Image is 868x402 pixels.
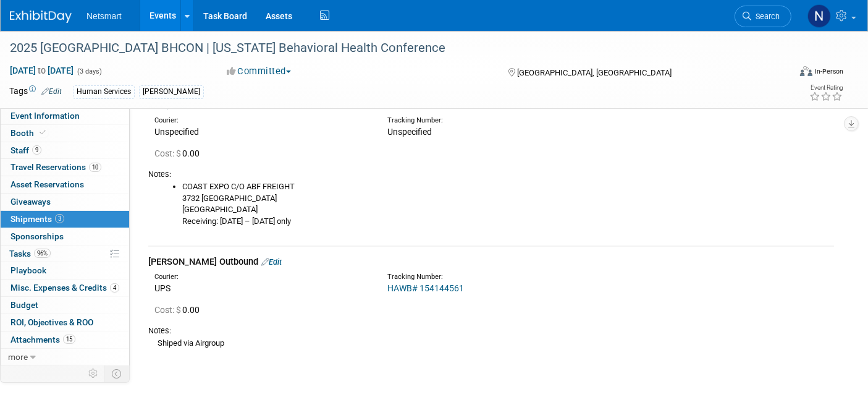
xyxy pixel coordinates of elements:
span: 4 [110,283,119,293]
span: 0.00 [154,305,204,315]
a: HAWB# 154144561 [387,283,464,293]
span: Giveaways [11,197,51,207]
a: Playbook [1,262,129,279]
span: (3 days) [76,67,102,75]
span: Playbook [11,265,46,275]
span: 9 [32,145,41,155]
a: Staff9 [1,142,129,159]
span: [DATE] [DATE] [9,65,74,76]
a: Shipments3 [1,211,129,228]
div: Tracking Number: [387,272,660,282]
span: Unspecified [387,127,432,137]
div: Notes: [148,325,834,336]
a: Event Information [1,108,129,124]
button: Committed [222,65,296,78]
span: more [8,352,28,362]
a: Attachments15 [1,331,129,348]
i: Booth reservation complete [40,129,46,136]
div: Shiped via Airgroup [148,336,834,349]
td: Tags [9,85,62,99]
img: ExhibitDay [10,11,72,23]
div: 2025 [GEOGRAPHIC_DATA] BHCON | [US_STATE] Behavioral Health Conference [6,37,772,59]
div: In-Person [814,67,843,76]
span: Event Information [11,111,80,121]
span: Shipments [11,214,64,224]
div: Courier: [154,116,369,126]
div: Event Rating [809,85,843,91]
span: Budget [11,300,38,310]
span: Search [751,12,780,21]
a: Edit [261,257,282,267]
a: Misc. Expenses & Credits4 [1,280,129,296]
a: Tasks96% [1,246,129,262]
span: 96% [34,249,51,258]
span: 10 [89,163,101,172]
div: Tracking Number: [387,116,660,126]
span: Misc. Expenses & Credits [11,283,119,293]
li: COAST EXPO C/O ABF FREIGHT 3732 [GEOGRAPHIC_DATA] [GEOGRAPHIC_DATA] Receiving: [DATE] – [DATE] only [182,181,834,227]
a: Asset Reservations [1,176,129,193]
a: Sponsorships [1,228,129,245]
a: Giveaways [1,194,129,210]
span: Booth [11,128,48,138]
span: 3 [55,214,64,223]
span: 0.00 [154,148,204,158]
span: Staff [11,145,41,155]
a: Edit [41,87,62,96]
a: Budget [1,297,129,314]
span: to [36,66,48,75]
div: Courier: [154,272,369,282]
a: Travel Reservations10 [1,159,129,176]
span: ROI, Objectives & ROO [11,317,93,327]
span: 15 [63,335,75,344]
span: Attachments [11,335,75,344]
div: Notes: [148,169,834,180]
span: [GEOGRAPHIC_DATA], [GEOGRAPHIC_DATA] [517,68,672,77]
td: Personalize Event Tab Strip [83,366,104,382]
div: Human Services [73,85,135,98]
div: Unspecified [154,126,369,138]
span: Netsmart [86,11,122,21]
span: Cost: $ [154,148,182,158]
span: Travel Reservations [11,162,101,172]
div: [PERSON_NAME] Outbound [148,255,834,268]
img: Nina Finn [807,4,831,28]
a: more [1,349,129,366]
img: Format-Inperson.png [800,66,812,76]
td: Toggle Event Tabs [104,366,130,382]
div: Event Format [720,64,843,83]
a: ROI, Objectives & ROO [1,314,129,331]
a: Edit [167,101,187,110]
span: Cost: $ [154,305,182,315]
a: Search [735,6,791,27]
span: Asset Reservations [11,179,84,189]
span: Tasks [9,249,51,259]
span: Sponsorships [11,231,64,241]
a: Booth [1,125,129,142]
div: [PERSON_NAME] [139,85,204,98]
div: UPS [154,282,369,294]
